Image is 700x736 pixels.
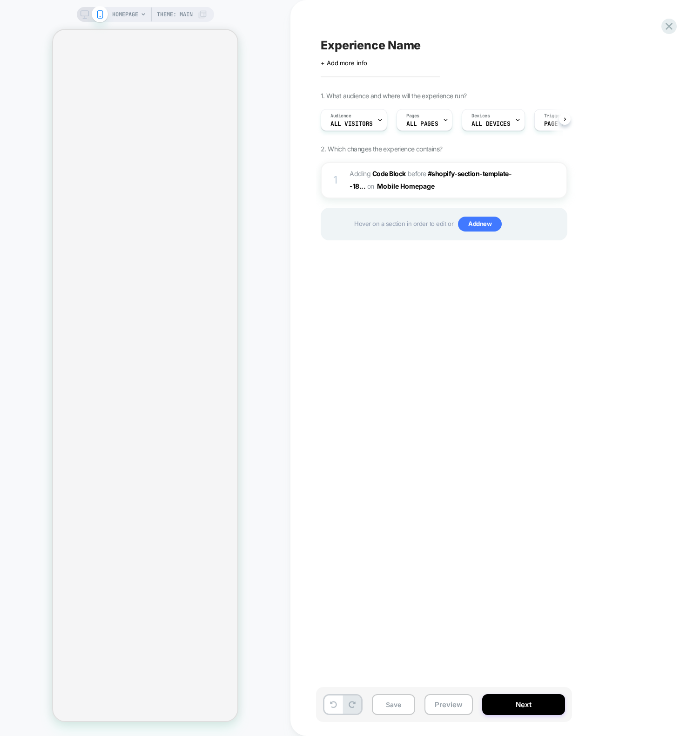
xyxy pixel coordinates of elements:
span: Pages [406,113,419,119]
button: Next [482,694,565,715]
span: Add new [458,217,502,232]
span: #shopify-section-template--18... [350,170,512,190]
button: Save [372,694,415,715]
b: Code Block [372,170,406,177]
span: Trigger [544,113,562,119]
span: Experience Name [321,38,421,52]
button: Mobile Homepage [377,179,442,193]
span: Adding [350,170,406,177]
span: HOMEPAGE [112,7,138,22]
span: All Visitors [330,121,373,127]
span: Devices [471,113,490,119]
span: ALL DEVICES [471,121,510,127]
span: 2. Which changes the experience contains? [321,145,442,153]
span: ALL PAGES [406,121,438,127]
span: on [367,180,374,192]
span: Audience [330,113,351,119]
div: 1 [331,171,340,190]
span: BEFORE [408,170,426,177]
span: 1. What audience and where will the experience run? [321,92,466,100]
span: Page Load [544,121,576,127]
button: Preview [424,694,473,715]
span: Theme: MAIN [157,7,193,22]
span: + Add more info [321,59,367,67]
span: Hover on a section in order to edit or [354,217,562,232]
